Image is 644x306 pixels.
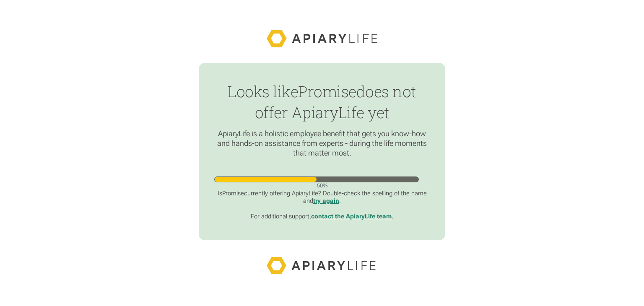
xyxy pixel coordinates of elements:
[214,189,430,205] p: Is currently offering ApiaryLife? Double-check the spelling of the name and .
[214,129,430,158] p: ApiaryLife is a holistic employee benefit that gets you know-how and hands-on assistance from exp...
[313,197,339,205] a: try again
[214,81,430,123] h1: Looks like does not offer ApiaryLife yet
[214,182,430,189] div: 50%
[222,189,244,197] span: Promise
[311,213,392,220] a: contact the ApiaryLife team
[298,81,356,101] span: Promise
[214,213,430,220] p: For additional support, .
